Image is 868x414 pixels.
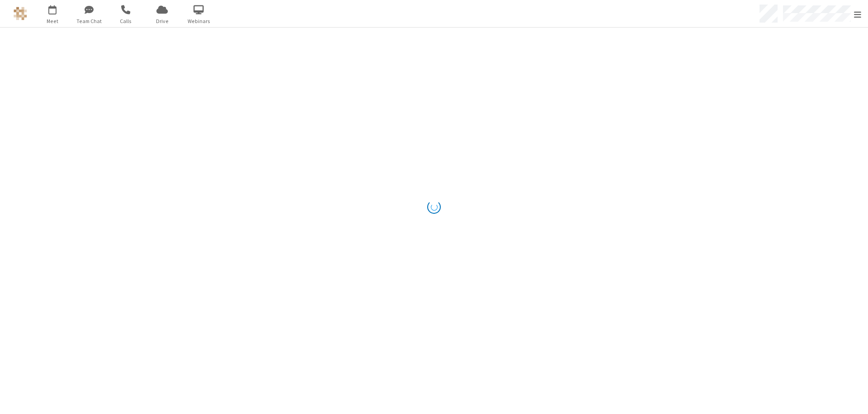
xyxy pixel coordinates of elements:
[72,17,106,25] span: Team Chat
[108,17,142,25] span: Calls
[35,17,69,25] span: Meet
[14,7,27,20] img: QA Selenium DO NOT DELETE OR CHANGE
[145,17,179,25] span: Drive
[182,17,216,25] span: Webinars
